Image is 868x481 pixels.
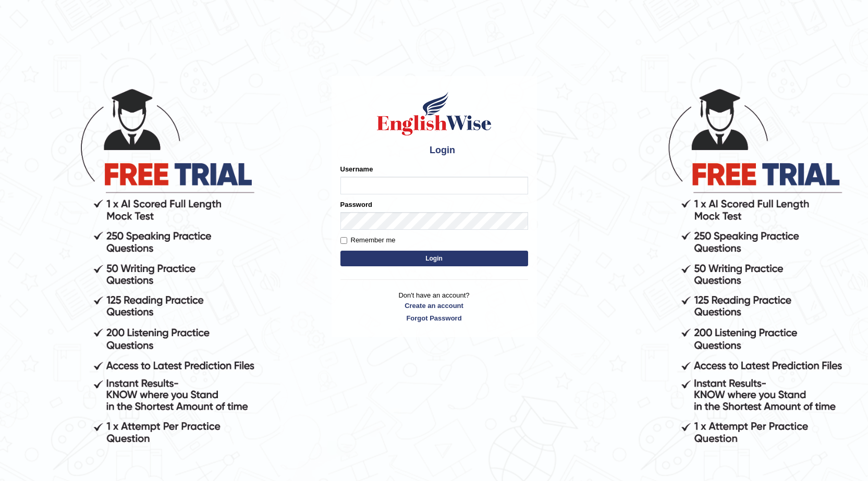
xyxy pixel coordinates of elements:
[340,301,528,311] a: Create an account
[340,290,528,323] p: Don't have an account?
[340,313,528,323] a: Forgot Password
[340,164,373,174] label: Username
[340,251,528,266] button: Login
[375,90,494,137] img: Logo of English Wise sign in for intelligent practice with AI
[340,200,372,209] label: Password
[340,235,396,245] label: Remember me
[340,237,347,244] input: Remember me
[340,142,528,159] h4: Login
